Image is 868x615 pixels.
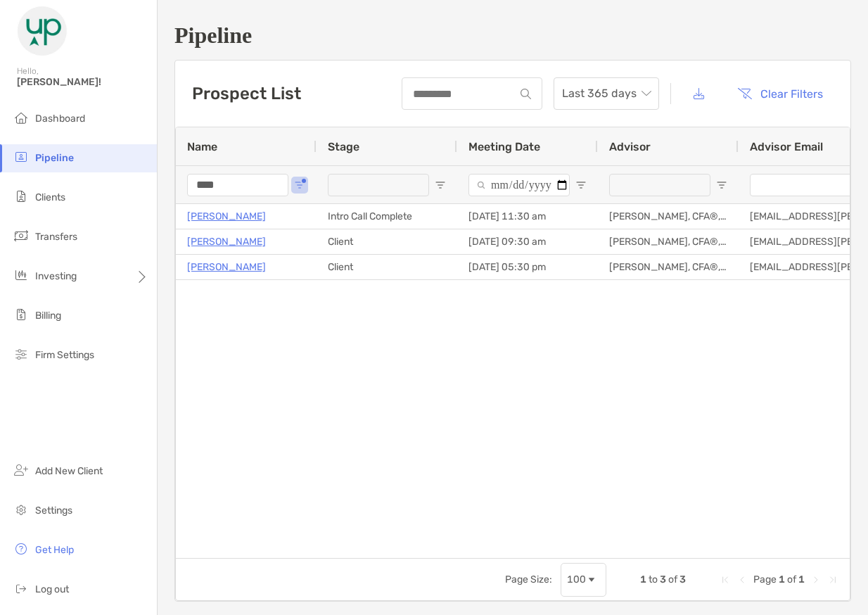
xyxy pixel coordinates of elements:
div: [PERSON_NAME], CFA®, CDFA® [598,229,739,254]
span: of [787,573,796,585]
img: firm-settings icon [13,345,30,362]
a: [PERSON_NAME] [187,258,266,276]
span: 3 [679,573,686,585]
div: Client [317,229,457,254]
div: [PERSON_NAME], CFA®, CDFA® [598,255,739,279]
a: [PERSON_NAME] [187,208,266,225]
span: [PERSON_NAME]! [17,76,148,88]
div: Client [317,255,457,279]
div: [DATE] 09:30 am [457,229,598,254]
span: Investing [35,270,77,282]
div: Last Page [827,574,838,585]
div: Intro Call Complete [317,204,457,229]
span: Pipeline [35,152,74,164]
div: 100 [567,573,586,585]
div: [PERSON_NAME], CFA®, CDFA® [598,204,739,229]
span: Stage [328,140,359,153]
img: settings icon [13,501,30,518]
span: Dashboard [35,113,85,125]
div: First Page [720,574,731,585]
img: add_new_client icon [13,462,30,478]
img: get-help icon [13,540,30,557]
span: 1 [779,573,785,585]
img: billing icon [13,306,30,323]
button: Open Filter Menu [294,179,305,191]
img: Zoe Logo [17,6,68,56]
img: transfers icon [13,227,30,244]
div: Next Page [810,574,822,585]
span: Firm Settings [35,349,94,361]
div: [DATE] 05:30 pm [457,255,598,279]
img: logout icon [13,580,30,597]
a: [PERSON_NAME] [187,233,266,251]
span: Page [753,573,777,585]
span: Get Help [35,544,74,556]
div: Page Size [561,563,606,597]
button: Open Filter Menu [575,179,587,191]
button: Open Filter Menu [435,179,446,191]
img: dashboard icon [13,109,30,126]
div: [DATE] 11:30 am [457,204,598,229]
span: Add New Client [35,465,103,477]
button: Clear Filters [727,78,834,109]
span: Clients [35,191,65,203]
span: Name [187,140,217,153]
img: pipeline icon [13,148,30,165]
div: Previous Page [736,574,748,585]
img: input icon [521,89,531,99]
span: Transfers [35,231,77,243]
button: Open Filter Menu [716,179,727,191]
span: Log out [35,583,69,595]
span: Advisor [609,140,651,153]
span: 1 [798,573,805,585]
span: Settings [35,505,72,516]
span: Meeting Date [468,140,540,153]
span: Advisor Email [750,140,823,153]
img: clients icon [13,188,30,205]
h1: Pipeline [174,23,851,49]
div: Page Size: [505,573,552,585]
span: 3 [660,573,666,585]
span: of [668,573,677,585]
span: to [649,573,658,585]
img: investing icon [13,267,30,284]
input: Meeting Date Filter Input [468,174,570,196]
h3: Prospect List [192,84,301,103]
input: Name Filter Input [187,174,288,196]
span: Last 365 days [562,78,651,109]
span: 1 [640,573,646,585]
span: Billing [35,310,61,322]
